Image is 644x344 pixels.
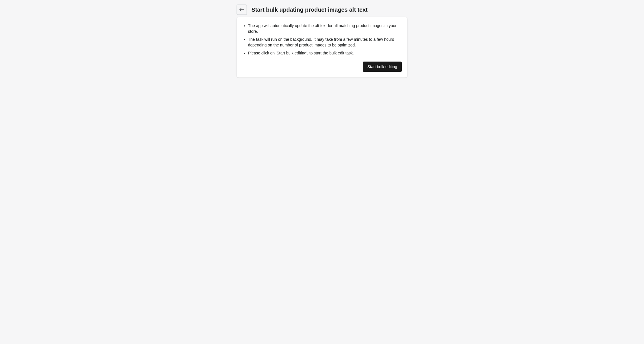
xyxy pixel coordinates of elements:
div: Start bulk editing [367,64,397,69]
h1: Start bulk updating product images alt text [251,6,407,14]
li: Please click on 'Start bulk editing', to start the bulk edit task. [248,50,402,56]
a: Start bulk editing [363,62,402,72]
li: The task will run on the background. It may take from a few minutes to a few hours depending on t... [248,36,402,48]
li: The app will automatically update the alt text for all matching product images in your store. [248,23,402,34]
